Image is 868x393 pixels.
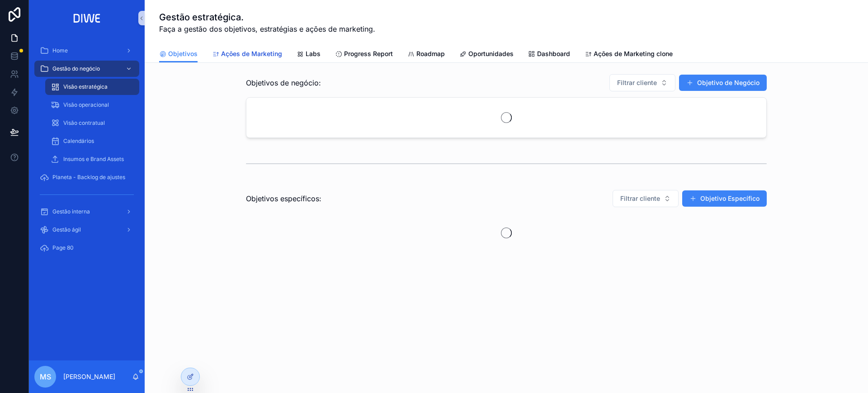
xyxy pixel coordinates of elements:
a: Calendários [45,133,139,149]
a: Visão estratégica [45,79,139,95]
a: Roadmap [407,46,445,64]
span: Objetivos específicos: [246,193,321,204]
span: Visão estratégica [63,83,108,90]
p: [PERSON_NAME] [63,372,115,381]
span: Gestão do negócio [52,65,100,72]
a: Visão operacional [45,97,139,113]
span: Ações de Marketing clone [594,49,673,58]
span: MS [40,371,51,382]
span: Oportunidades [468,49,514,58]
a: Oportunidades [459,46,514,64]
span: Calendários [63,137,94,145]
a: Gestão interna [34,204,139,220]
span: Labs [306,49,321,58]
span: Filtrar cliente [620,194,660,203]
button: Objetivo de Negócio [679,75,767,91]
span: Page 80 [52,244,74,251]
div: scrollable content [29,36,145,360]
a: Page 80 [34,240,139,256]
a: Gestão ágil [34,222,139,238]
span: Ações de Marketing [221,49,282,58]
span: Visão contratual [63,119,105,127]
span: Filtrar cliente [617,78,657,87]
a: Objetivos [159,46,198,63]
button: Objetivo Específico [682,190,767,207]
a: Gestão do negócio [34,61,139,77]
span: Roadmap [416,49,445,58]
span: Dashboard [537,49,570,58]
span: Visão operacional [63,101,109,109]
a: Visão contratual [45,115,139,131]
span: Gestão ágil [52,226,81,233]
span: Objetivos de negócio: [246,77,321,88]
a: Insumos e Brand Assets [45,151,139,167]
a: Home [34,43,139,59]
button: Select Button [613,190,679,207]
button: Select Button [609,74,675,91]
a: Ações de Marketing [212,46,282,64]
span: Gestão interna [52,208,90,215]
h1: Gestão estratégica. [159,11,375,24]
span: Insumos e Brand Assets [63,156,124,163]
img: App logo [71,11,104,25]
a: Labs [297,46,321,64]
span: Faça a gestão dos objetivos, estratégias e ações de marketing. [159,24,375,34]
span: Planeta - Backlog de ajustes [52,174,125,181]
span: Progress Report [344,49,393,58]
a: Ações de Marketing clone [585,46,673,64]
a: Dashboard [528,46,570,64]
span: Objetivos [168,49,198,58]
span: Home [52,47,68,54]
a: Planeta - Backlog de ajustes [34,169,139,185]
a: Progress Report [335,46,393,64]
